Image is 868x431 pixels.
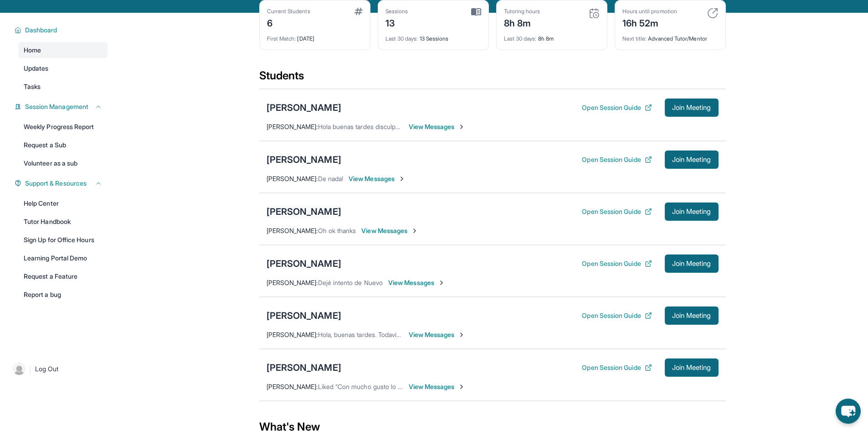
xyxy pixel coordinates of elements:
a: Help Center [18,195,108,212]
a: Updates [18,60,108,77]
a: Weekly Progress Report [18,119,108,135]
button: Join Meeting [665,254,719,273]
div: 13 [385,15,408,30]
span: Last 30 days : [385,35,418,42]
span: [PERSON_NAME] : [267,123,318,130]
div: [PERSON_NAME] [267,101,341,114]
a: Tasks [18,78,108,95]
button: chat-button [836,399,861,424]
div: Current Students [267,8,310,15]
span: [PERSON_NAME] : [267,227,318,234]
div: 13 Sessions [385,30,481,42]
button: Open Session Guide [582,311,652,320]
button: Join Meeting [665,358,719,377]
button: Session Management [21,102,102,111]
span: Join Meeting [672,157,711,162]
a: |Log Out [9,359,108,379]
span: [PERSON_NAME] : [267,279,318,286]
span: First Match : [267,35,296,42]
button: Join Meeting [665,306,719,325]
span: View Messages [409,330,466,339]
span: Home [24,46,41,55]
button: Open Session Guide [582,103,652,112]
a: Sign Up for Office Hours [18,232,108,248]
span: Join Meeting [672,209,711,214]
span: Dejé intento de Nuevo [318,279,383,286]
div: [PERSON_NAME] [267,257,341,270]
div: [DATE] [267,30,363,42]
span: Hola, buenas tardes. Todavía quieren continuar con las sesiones de tutoría? [318,331,534,338]
div: [PERSON_NAME] [267,205,341,218]
span: Log Out [35,364,59,374]
span: Join Meeting [672,313,711,318]
a: Learning Portal Demo [18,250,108,266]
button: Support & Resources [21,179,102,188]
span: Session Management [25,102,88,111]
span: View Messages [349,174,406,183]
button: Dashboard [21,26,102,35]
span: Liked “Con mucho gusto lo haré y agradezco por su atención 🙏” [318,383,506,390]
img: card [471,8,481,16]
a: Report a bug [18,286,108,303]
a: Volunteer as a sub [18,155,108,171]
div: 6 [267,15,310,30]
img: Chevron-Right [411,227,418,234]
span: Join Meeting [672,105,711,110]
button: Join Meeting [665,203,719,221]
div: [PERSON_NAME] [267,361,341,374]
span: View Messages [361,226,418,235]
span: Join Meeting [672,365,711,370]
div: Sessions [385,8,408,15]
a: Request a Feature [18,268,108,285]
span: [PERSON_NAME] : [267,383,318,390]
div: Students [259,68,726,88]
div: Tutoring hours [504,8,540,15]
span: Oh ok thanks [318,227,356,234]
button: Open Session Guide [582,207,652,216]
div: 16h 52m [622,15,677,30]
span: View Messages [409,122,466,131]
a: Home [18,42,108,58]
div: 8h 8m [504,15,540,30]
span: Tasks [24,82,41,91]
span: Updates [24,64,49,73]
button: Join Meeting [665,151,719,169]
img: Chevron-Right [458,383,465,390]
span: View Messages [409,382,466,391]
img: user-img [13,363,26,375]
button: Open Session Guide [582,155,652,164]
span: Join Meeting [672,261,711,266]
img: Chevron-Right [438,279,445,286]
img: card [589,8,600,19]
img: card [707,8,718,19]
span: Last 30 days : [504,35,537,42]
span: Dashboard [25,26,57,35]
div: Advanced Tutor/Mentor [622,30,718,42]
span: De nada! [318,175,344,182]
img: Chevron-Right [458,331,465,338]
span: Hola buenas tardes disculpe por el momento no vamos a seguir con la tutoría Gracias por su atención [318,123,611,130]
img: Chevron-Right [398,175,406,182]
span: [PERSON_NAME] : [267,331,318,338]
a: Tutor Handbook [18,213,108,230]
div: [PERSON_NAME] [267,309,341,322]
div: Hours until promotion [622,8,677,15]
div: [PERSON_NAME] [267,153,341,166]
a: Request a Sub [18,137,108,153]
span: | [29,363,31,374]
div: 8h 8m [504,30,600,42]
button: Open Session Guide [582,259,652,268]
img: Chevron-Right [458,123,465,130]
span: Next title : [622,35,647,42]
img: card [354,8,363,15]
span: [PERSON_NAME] : [267,175,318,182]
span: Support & Resources [25,179,87,188]
button: Open Session Guide [582,363,652,372]
button: Join Meeting [665,99,719,117]
span: View Messages [388,278,445,287]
